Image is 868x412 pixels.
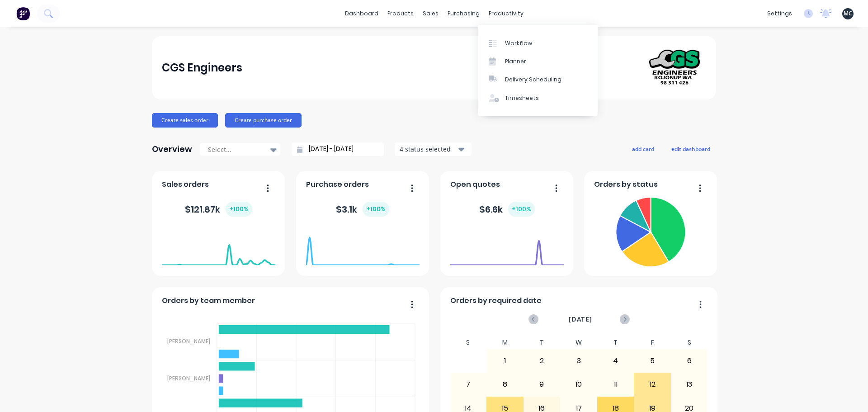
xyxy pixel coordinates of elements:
div: S [450,336,487,349]
div: CGS Engineers [162,59,242,77]
div: 7 [450,373,486,396]
span: Orders by required date [450,295,542,306]
div: + 100 % [226,202,252,217]
a: Delivery Scheduling [478,71,598,89]
div: Workflow [505,39,532,47]
div: 8 [487,373,523,396]
button: Create purchase order [225,113,302,128]
a: Planner [478,52,598,71]
button: 4 status selected [395,142,472,156]
a: Timesheets [478,89,598,107]
div: 9 [524,373,560,396]
div: 1 [487,350,523,372]
div: W [560,336,597,349]
div: 4 status selected [400,144,457,154]
div: T [597,336,634,349]
div: products [383,7,418,20]
div: + 100 % [508,202,535,217]
div: 5 [634,350,670,372]
img: CGS Engineers [643,39,706,96]
div: Delivery Scheduling [505,76,561,84]
div: M [486,336,524,349]
button: edit dashboard [665,143,716,155]
span: Orders by status [594,179,658,190]
img: Factory [16,7,30,20]
div: $ 121.87k [185,202,252,217]
div: 10 [561,373,597,396]
a: dashboard [340,7,383,20]
span: Sales orders [162,179,209,190]
div: purchasing [443,7,484,20]
div: 2 [524,350,560,372]
div: $ 3.1k [336,202,389,217]
div: 4 [598,350,634,372]
tspan: [PERSON_NAME] [167,337,210,345]
div: productivity [484,7,528,20]
div: Timesheets [505,94,539,102]
div: 11 [598,373,634,396]
div: Planner [505,57,526,66]
tspan: [PERSON_NAME] [167,374,210,382]
div: 3 [561,350,597,372]
span: Purchase orders [306,179,369,190]
a: Workflow [478,34,598,52]
div: S [671,336,708,349]
span: Orders by team member [162,295,255,306]
div: F [634,336,671,349]
div: + 100 % [363,202,389,217]
div: T [524,336,561,349]
button: add card [626,143,660,155]
span: Open quotes [450,179,500,190]
div: 13 [671,373,708,396]
span: MC [844,9,852,18]
button: Create sales order [152,113,218,128]
div: sales [418,7,443,20]
div: $ 6.6k [479,202,535,217]
div: settings [763,7,797,20]
div: 6 [671,350,708,372]
div: Overview [152,140,192,158]
div: 12 [634,373,670,396]
span: [DATE] [569,314,592,324]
